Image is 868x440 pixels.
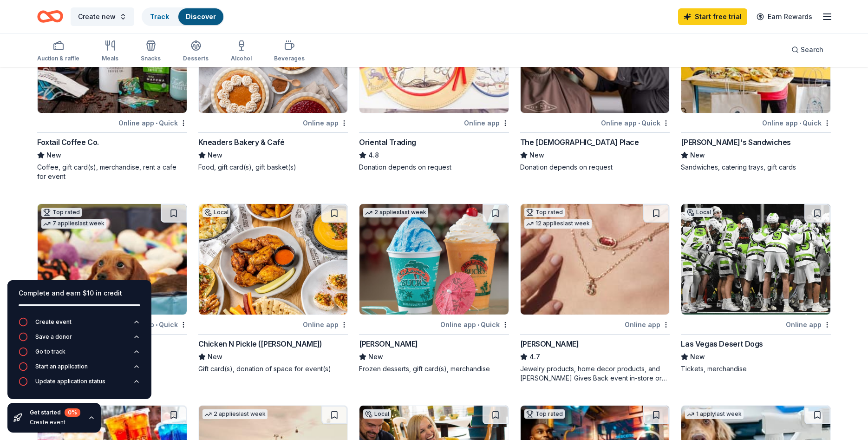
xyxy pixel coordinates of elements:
[37,204,187,374] a: Image for BarkBoxTop rated7 applieslast weekOnline app•QuickBarkBox5.0Dog toy(s), dog food
[799,119,801,127] span: •
[359,204,509,315] img: Image for Bahama Buck's
[368,351,383,362] span: New
[186,13,216,20] a: Discover
[156,119,157,127] span: •
[198,137,285,148] div: Kneaders Bakery & Café
[183,55,209,62] div: Desserts
[231,55,252,62] div: Alcohol
[359,204,509,374] a: Image for Bahama Buck's2 applieslast weekOnline app•Quick[PERSON_NAME]NewFrozen desserts, gift ca...
[102,36,118,67] button: Meals
[202,208,230,217] div: Local
[37,36,79,67] button: Auction & raffle
[19,347,140,362] button: Go to track
[41,219,106,229] div: 7 applies last week
[601,117,670,129] div: Online app Quick
[786,319,831,330] div: Online app
[19,362,140,377] button: Start an application
[303,117,348,129] div: Online app
[37,163,187,181] div: Coffee, gift card(s), merchandise, rent a cafe for event
[198,2,348,172] a: Image for Kneaders Bakery & CaféOnline appKneaders Bakery & CaféNewFood, gift card(s), gift baske...
[102,55,118,62] div: Meals
[41,208,82,217] div: Top rated
[19,317,140,332] button: Create event
[520,163,670,172] div: Donation depends on request
[359,163,509,172] div: Donation depends on request
[150,13,169,20] a: Track
[625,319,670,330] div: Online app
[118,117,187,129] div: Online app Quick
[520,2,670,172] a: Image for The Gents PlaceLocalOnline app•QuickThe [DEMOGRAPHIC_DATA] PlaceNewDonation depends on ...
[198,364,348,374] div: Gift card(s), donation of space for event(s)
[524,219,592,229] div: 12 applies last week
[524,208,565,217] div: Top rated
[30,419,80,426] div: Create event
[681,338,763,349] div: Las Vegas Desert Dogs
[681,204,830,315] img: Image for Las Vegas Desert Dogs
[19,377,140,392] button: Update application status
[368,150,379,161] span: 4.8
[751,8,818,25] a: Earn Rewards
[801,44,823,55] span: Search
[37,6,63,27] a: Home
[198,163,348,172] div: Food, gift card(s), gift basket(s)
[363,409,391,419] div: Local
[363,208,428,217] div: 2 applies last week
[274,55,305,62] div: Beverages
[681,364,831,374] div: Tickets, merchandise
[678,8,747,25] a: Start free trial
[681,204,831,374] a: Image for Las Vegas Desert DogsLocalOnline appLas Vegas Desert DogsNewTickets, merchandise
[359,338,418,349] div: [PERSON_NAME]
[690,150,705,161] span: New
[46,150,61,161] span: New
[78,11,116,22] span: Create new
[784,40,831,59] button: Search
[520,137,639,148] div: The [DEMOGRAPHIC_DATA] Place
[37,137,99,148] div: Foxtail Coffee Co.
[274,36,305,67] button: Beverages
[141,55,161,62] div: Snacks
[690,351,705,362] span: New
[65,408,80,417] div: 0 %
[142,7,224,26] button: TrackDiscover
[19,288,140,299] div: Complete and earn $10 in credit
[529,150,544,161] span: New
[520,338,579,349] div: [PERSON_NAME]
[359,137,416,148] div: Oriental Trading
[638,119,640,127] span: •
[359,364,509,374] div: Frozen desserts, gift card(s), merchandise
[529,351,540,362] span: 4.7
[521,204,670,315] img: Image for Kendra Scott
[141,36,161,67] button: Snacks
[440,319,509,330] div: Online app Quick
[183,36,209,67] button: Desserts
[681,2,831,172] a: Image for Ike's Sandwiches2 applieslast weekOnline app•Quick[PERSON_NAME]'s SandwichesNewSandwich...
[685,409,744,419] div: 1 apply last week
[37,2,187,181] a: Image for Foxtail Coffee Co.1 applylast weekLocalOnline app•QuickFoxtail Coffee Co.NewCoffee, gif...
[35,348,65,355] div: Go to track
[685,208,713,217] div: Local
[71,7,134,26] button: Create new
[520,364,670,383] div: Jewelry products, home decor products, and [PERSON_NAME] Gives Back event in-store or online (or ...
[19,332,140,347] button: Save a donor
[202,409,268,419] div: 2 applies last week
[35,318,72,326] div: Create event
[198,338,322,349] div: Chicken N Pickle ([PERSON_NAME])
[359,2,509,172] a: Image for Oriental TradingTop rated13 applieslast weekOnline appOriental Trading4.8Donation depen...
[762,117,831,129] div: Online app Quick
[303,319,348,330] div: Online app
[464,117,509,129] div: Online app
[37,55,79,62] div: Auction & raffle
[30,408,80,417] div: Get started
[681,137,791,148] div: [PERSON_NAME]'s Sandwiches
[520,204,670,383] a: Image for Kendra ScottTop rated12 applieslast weekOnline app[PERSON_NAME]4.7Jewelry products, hom...
[524,409,565,419] div: Top rated
[477,321,479,328] span: •
[38,204,187,315] img: Image for BarkBox
[208,351,222,362] span: New
[198,204,348,374] a: Image for Chicken N Pickle (Henderson)LocalOnline appChicken N Pickle ([PERSON_NAME])NewGift card...
[35,333,72,341] div: Save a donor
[231,36,252,67] button: Alcohol
[208,150,222,161] span: New
[35,363,88,370] div: Start an application
[35,378,105,385] div: Update application status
